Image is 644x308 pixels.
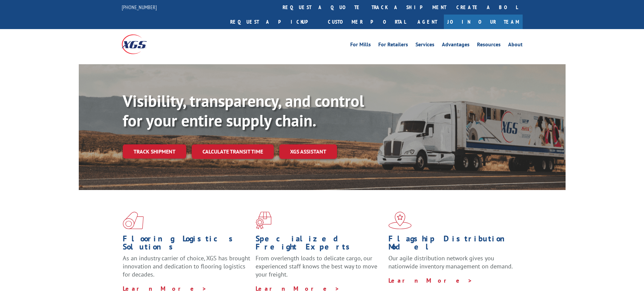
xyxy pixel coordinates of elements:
img: xgs-icon-focused-on-flooring-red [256,212,271,229]
a: Learn More > [123,285,207,292]
a: Track shipment [123,144,186,159]
a: [PHONE_NUMBER] [122,4,157,10]
h1: Specialized Freight Experts [256,235,383,254]
a: Join Our Team [444,15,523,29]
img: xgs-icon-total-supply-chain-intelligence-red [123,212,144,229]
a: Resources [477,42,501,49]
a: Learn More > [388,277,473,284]
a: Agent [411,15,444,29]
a: XGS ASSISTANT [279,144,337,159]
img: xgs-icon-flagship-distribution-model-red [388,212,412,229]
b: Visibility, transparency, and control for your entire supply chain. [123,90,364,131]
a: For Retailers [378,42,408,49]
a: Calculate transit time [192,144,274,159]
a: About [508,42,523,49]
span: As an industry carrier of choice, XGS has brought innovation and dedication to flooring logistics... [123,254,250,278]
a: Learn More > [256,285,340,292]
a: Services [415,42,434,49]
p: From overlength loads to delicate cargo, our experienced staff knows the best way to move your fr... [256,254,383,284]
a: For Mills [350,42,371,49]
a: Request a pickup [225,15,323,29]
h1: Flagship Distribution Model [388,235,516,254]
a: Customer Portal [323,15,411,29]
span: Our agile distribution network gives you nationwide inventory management on demand. [388,254,513,270]
a: Advantages [442,42,470,49]
h1: Flooring Logistics Solutions [123,235,251,254]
